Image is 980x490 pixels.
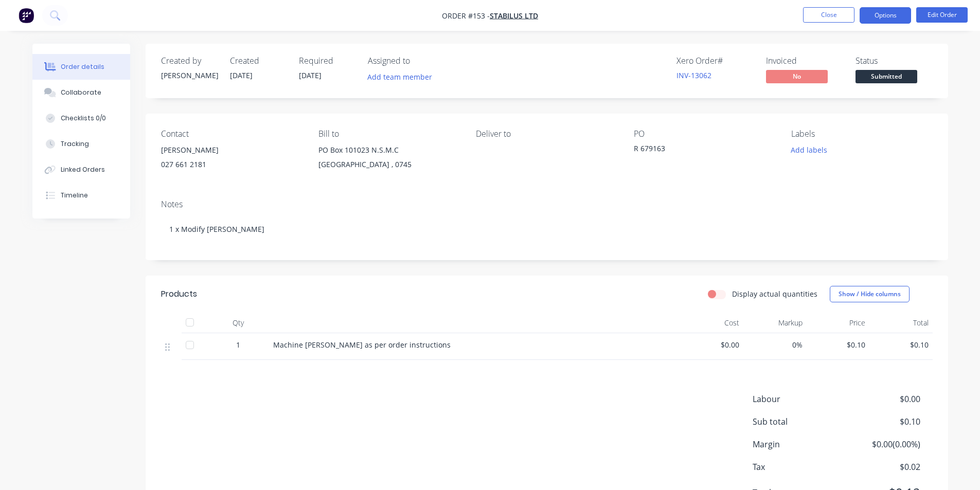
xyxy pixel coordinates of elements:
div: Checklists 0/0 [61,114,106,123]
div: 027 661 2181 [161,157,302,172]
div: Linked Orders [61,165,105,174]
span: Submitted [856,70,917,83]
div: Invoiced [766,56,843,66]
a: Stabilus Ltd [490,11,538,21]
span: [DATE] [230,70,253,80]
span: Sub total [753,415,844,428]
button: Tracking [32,131,130,157]
div: 1 x Modify [PERSON_NAME] [161,213,933,245]
div: Labels [791,129,932,139]
div: Order details [61,62,104,71]
span: Order #153 - [442,11,490,21]
div: Timeline [61,191,88,200]
span: $0.00 [685,339,740,350]
div: Price [807,313,870,333]
span: $0.00 [844,393,920,405]
button: Linked Orders [32,157,130,183]
div: Contact [161,129,302,139]
button: Add team member [362,70,437,84]
span: $0.00 ( 0.00 %) [844,438,920,450]
div: Created [230,56,287,66]
div: Deliver to [476,129,617,139]
div: R 679163 [634,143,762,157]
div: Cost [681,313,744,333]
div: Tracking [61,139,89,149]
button: Show / Hide columns [830,286,910,302]
span: Tax [753,461,844,473]
div: PO Box 101023 N.S.M.C [318,143,459,157]
button: Collaborate [32,80,130,105]
div: Qty [207,313,269,333]
div: [PERSON_NAME] [161,143,302,157]
span: Margin [753,438,844,450]
button: Edit Order [916,7,968,23]
div: Collaborate [61,88,101,97]
div: Bill to [318,129,459,139]
span: Labour [753,393,844,405]
div: [PERSON_NAME]027 661 2181 [161,143,302,176]
div: Required [299,56,355,66]
button: Order details [32,54,130,80]
div: Products [161,288,197,300]
button: Submitted [856,70,917,85]
span: 1 [236,339,240,350]
div: Assigned to [368,56,471,66]
span: [DATE] [299,70,322,80]
div: PO Box 101023 N.S.M.C[GEOGRAPHIC_DATA] , 0745 [318,143,459,176]
div: Total [869,313,933,333]
span: 0% [747,339,803,350]
div: PO [634,129,775,139]
img: Factory [19,8,34,23]
span: $0.10 [844,415,920,428]
button: Add labels [786,143,833,157]
div: Status [856,56,933,66]
button: Options [860,7,911,24]
span: Machine [PERSON_NAME] as per order instructions [273,340,451,350]
div: Xero Order # [676,56,754,66]
div: [GEOGRAPHIC_DATA] , 0745 [318,157,459,172]
div: [PERSON_NAME] [161,70,218,81]
div: Markup [743,313,807,333]
span: $0.10 [811,339,866,350]
span: No [766,70,828,83]
span: $0.02 [844,461,920,473]
button: Checklists 0/0 [32,105,130,131]
div: Notes [161,199,933,209]
button: Add team member [368,70,438,84]
a: INV-13062 [676,70,711,80]
button: Timeline [32,183,130,208]
label: Display actual quantities [732,288,817,299]
span: $0.10 [874,339,929,350]
button: Close [803,7,854,23]
div: Created by [161,56,218,66]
